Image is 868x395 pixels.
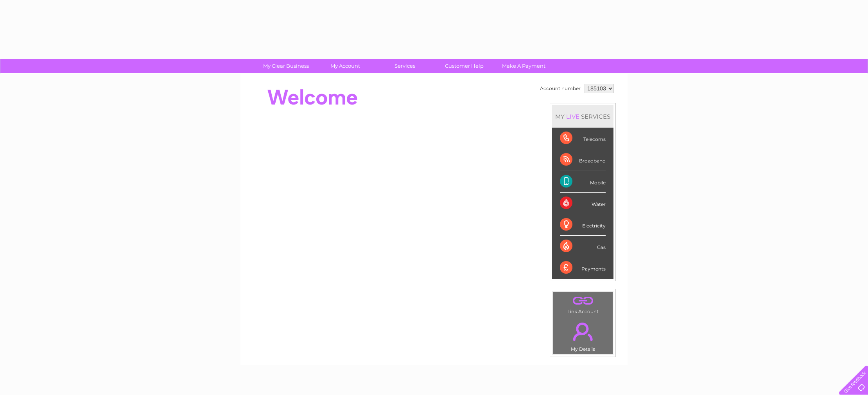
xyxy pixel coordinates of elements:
a: Customer Help [432,59,497,73]
div: Electricity [560,214,606,236]
a: My Clear Business [254,59,318,73]
div: MY SERVICES [552,105,613,128]
td: My Details [552,316,613,354]
a: Make A Payment [491,59,556,73]
div: Telecoms [560,128,606,149]
a: . [555,294,611,308]
div: Water [560,193,606,214]
td: Link Account [552,292,613,316]
a: . [555,318,611,345]
td: Account number [538,82,583,95]
a: My Account [313,59,378,73]
div: Broadband [560,149,606,171]
a: Services [373,59,437,73]
div: Mobile [560,171,606,193]
div: Gas [560,236,606,257]
div: LIVE [565,113,581,120]
div: Payments [560,257,606,278]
